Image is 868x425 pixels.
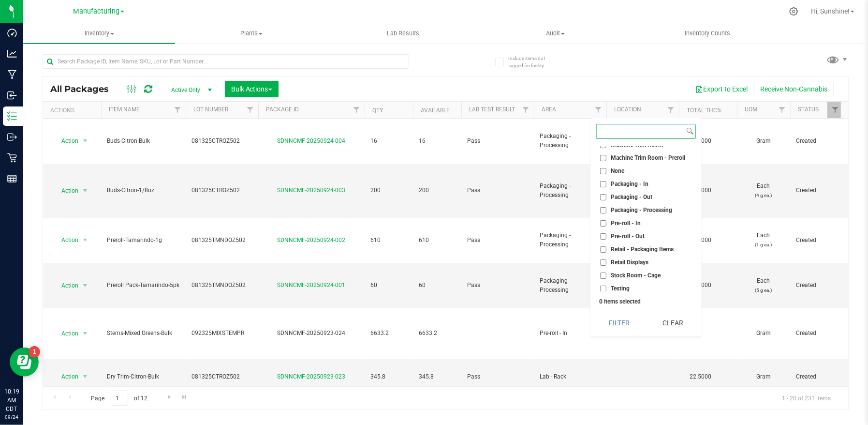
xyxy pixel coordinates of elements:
span: Audit [480,29,631,38]
div: 0 items selected [599,298,693,305]
span: Packaging - Processing [611,207,672,213]
input: Pre-roll - Out [600,233,606,240]
span: select [79,327,91,340]
p: 10:19 AM CDT [4,387,19,413]
a: Location [614,106,641,113]
input: Retail - Packaging Items [600,246,606,253]
span: select [79,184,91,197]
span: Packaging - Processing [540,182,601,200]
span: Action [53,370,79,383]
span: select [79,370,91,383]
span: 081325TMNDOZ502 [191,236,252,245]
span: Pre-roll - In [540,329,601,338]
span: select [79,233,91,247]
button: Filter [596,312,643,334]
span: select [79,279,91,292]
iframe: Resource center unread badge [29,346,40,358]
span: Stock Room - Cage [611,273,661,278]
span: 60 [419,281,456,290]
inline-svg: Reports [7,174,17,183]
span: 081325TMNDOZ502 [191,281,252,290]
span: Created [796,372,838,381]
input: Retail Displays [600,259,606,266]
input: Search [597,124,684,138]
a: Inventory Counts [632,23,783,44]
span: Buds-Citron-1/8oz [107,186,180,195]
span: Manufacturing [73,7,119,15]
a: SDNNCMF-20250924-001 [278,282,346,288]
span: 345.8 [370,372,407,381]
span: None [611,168,624,174]
span: Buds-Citron-Bulk [107,137,180,146]
span: Created [796,236,838,245]
span: Action [53,327,79,340]
a: Status [798,106,819,113]
div: Manage settings [788,7,800,16]
span: 6633.2 [370,329,407,338]
span: Each [743,231,784,249]
span: Pre-roll - In [611,220,641,226]
span: Testing [611,286,630,291]
span: Machine Trim Room [611,142,663,148]
span: Pass [467,236,528,245]
inline-svg: Inventory [7,111,17,121]
button: Bulk Actions [225,81,279,97]
span: Packaging - Processing [540,132,601,150]
span: 345.8 [419,372,456,381]
a: Qty [372,107,383,114]
a: Lab Results [327,23,479,44]
button: Export to Excel [689,81,754,97]
button: Receive Non-Cannabis [754,81,834,97]
a: Filter [170,102,186,118]
a: SDNNCMF-20250923-023 [278,373,346,380]
a: Lot Number [193,106,228,113]
span: Pass [467,372,528,381]
span: Bulk Actions [231,85,272,93]
a: Plants [175,23,327,44]
span: 200 [370,186,407,195]
span: Pass [467,281,528,290]
span: Created [796,281,838,290]
span: Each [743,182,784,200]
span: Inventory Counts [672,29,743,38]
input: Packaging - Out [600,194,606,200]
input: Machine Trim Room - Preroll [600,155,606,161]
span: 16 [419,137,456,146]
inline-svg: Retail [7,153,17,163]
a: Go to the last page [177,391,191,404]
span: 200 [419,186,456,195]
a: Filter [349,102,365,118]
span: 610 [370,236,407,245]
span: Plants [176,29,326,38]
span: Retail Displays [611,259,648,265]
a: Go to the next page [162,391,176,404]
p: (4 g ea.) [743,191,784,200]
span: Page of 12 [83,391,156,406]
span: Packaging - In [611,181,648,187]
span: Action [53,184,79,197]
span: select [79,134,91,148]
span: Retail - Packaging Items [611,246,674,252]
inline-svg: Dashboard [7,28,17,38]
a: Audit [479,23,631,44]
span: 1 - 20 of 231 items [774,391,839,405]
span: 16 [370,137,407,146]
a: Lab Test Result [469,106,515,113]
input: Testing [600,286,606,292]
a: SDNNCMF-20250924-004 [278,137,346,144]
span: Packaging - Processing [540,276,601,295]
span: Gram [743,137,784,146]
span: Action [53,134,79,148]
span: Inventory [23,29,175,38]
span: Lab - Rack [540,372,601,381]
input: Packaging - Processing [600,207,606,213]
a: Package ID [266,106,299,113]
span: Each [743,276,784,295]
button: Clear [649,312,696,334]
a: SDNNCMF-20250924-003 [278,187,346,194]
a: Total THC% [687,107,721,114]
a: Filter [663,102,679,118]
span: Action [53,279,79,292]
input: Pre-roll - In [600,220,606,227]
p: (1 g ea.) [743,240,784,249]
